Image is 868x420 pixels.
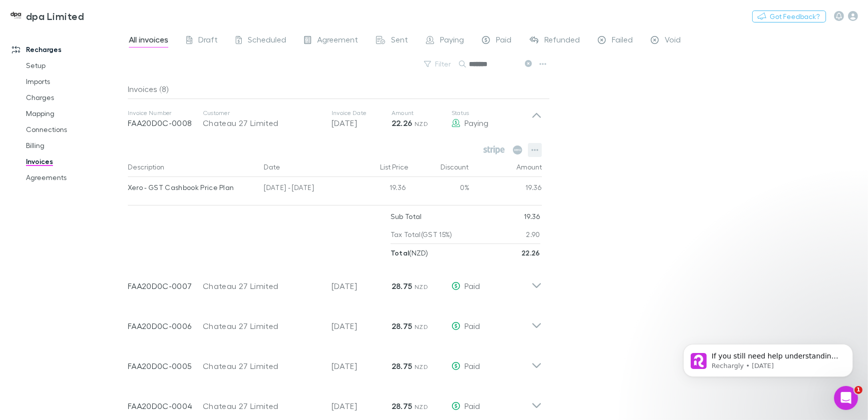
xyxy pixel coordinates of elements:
p: [DATE] [332,400,392,412]
span: Paid [496,34,511,47]
h3: dpa Limited [26,10,84,22]
a: Mapping [16,105,133,121]
strong: 28.75 [392,401,413,411]
span: NZD [415,283,428,290]
div: Chateau 27 Limited [203,280,322,292]
p: FAA20D0C-0008 [128,117,203,129]
span: Paid [464,321,480,330]
div: FAA20D0C-0007Chateau 27 Limited[DATE]28.75 NZDPaid [120,262,550,302]
div: Chateau 27 Limited [203,320,322,332]
div: 0% [410,177,469,201]
div: FAA20D0C-0005Chateau 27 Limited[DATE]28.75 NZDPaid [120,342,550,382]
a: dpa Limited [4,4,90,28]
span: All invoices [129,34,168,47]
strong: 22.26 [521,248,540,257]
button: Got Feedback? [752,10,826,22]
p: [DATE] [332,117,392,129]
span: NZD [415,363,428,370]
p: Tax Total (GST 15%) [391,225,452,243]
span: Failed [612,34,633,47]
iframe: Intercom live chat [834,386,858,410]
div: Invoice NumberFAA20D0C-0008CustomerChateau 27 LimitedInvoice Date[DATE]Amount22.26 NZDStatusPaying [120,99,550,139]
strong: 22.26 [392,118,413,128]
div: Chateau 27 Limited [203,117,322,129]
p: Invoice Number [128,109,203,117]
div: Xero - GST Cashbook Price Plan [128,177,256,198]
p: FAA20D0C-0005 [128,360,203,372]
p: 2.90 [526,225,540,243]
span: Refunded [544,34,580,47]
span: Void [665,34,681,47]
p: FAA20D0C-0006 [128,320,203,332]
div: FAA20D0C-0006Chateau 27 Limited[DATE]28.75 NZDPaid [120,302,550,342]
span: Draft [198,34,218,47]
a: Setup [16,57,133,73]
span: Sent [391,34,408,47]
div: 19.36 [469,177,542,201]
p: Status [451,109,531,117]
span: Paid [464,401,480,410]
p: [DATE] [332,320,392,332]
a: Imports [16,73,133,89]
a: Invoices [16,153,133,169]
p: Sub Total [391,207,422,225]
strong: 28.75 [392,321,413,331]
div: 19.36 [350,177,410,201]
a: Recharges [2,41,133,57]
p: ( NZD ) [391,244,428,262]
img: dpa Limited's Logo [10,10,22,22]
div: Chateau 27 Limited [203,400,322,412]
span: NZD [415,120,428,127]
span: Scheduled [248,34,286,47]
p: [DATE] [332,360,392,372]
a: Charges [16,89,133,105]
span: NZD [415,323,428,330]
span: Paid [464,361,480,370]
a: Agreements [16,169,133,185]
strong: 28.75 [392,281,413,291]
p: FAA20D0C-0004 [128,400,203,412]
strong: 28.75 [392,361,413,371]
p: [DATE] [332,280,392,292]
iframe: Intercom notifications message [668,323,868,393]
p: 19.36 [524,207,540,225]
a: Billing [16,137,133,153]
button: Filter [419,58,457,70]
span: Agreement [317,34,358,47]
p: FAA20D0C-0007 [128,280,203,292]
span: Paid [464,281,480,290]
a: Connections [16,121,133,137]
span: 1 [855,386,863,394]
p: Amount [392,109,451,117]
p: Invoice Date [332,109,392,117]
span: Paying [440,34,464,47]
div: Chateau 27 Limited [203,360,322,372]
strong: Total [391,248,410,257]
span: Paying [464,118,488,127]
div: [DATE] - [DATE] [260,177,350,201]
span: NZD [415,403,428,410]
p: Customer [203,109,322,117]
